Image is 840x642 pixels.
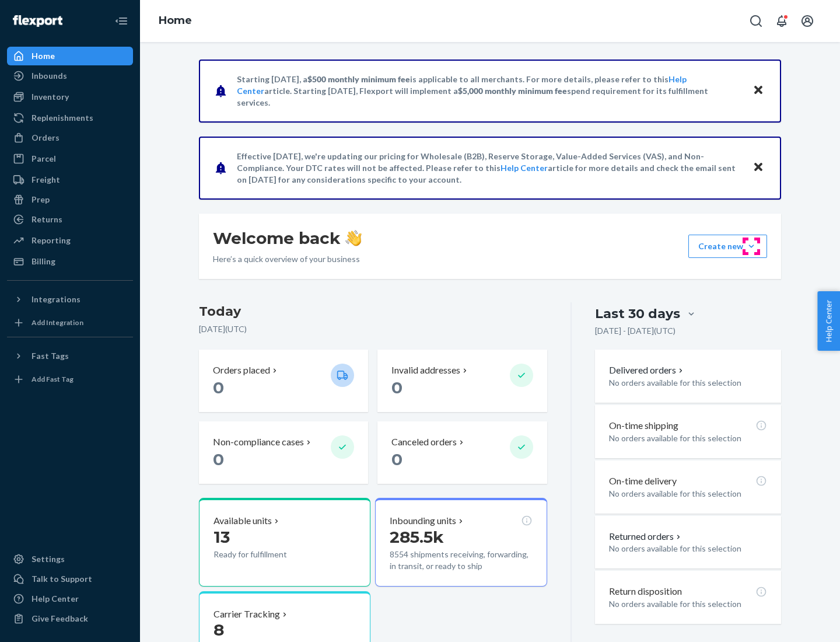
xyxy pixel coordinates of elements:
[501,163,548,173] a: Help Center
[7,347,133,365] button: Fast Tags
[609,543,767,554] p: No orders available for this selection
[7,109,133,127] a: Replenishments
[32,132,60,144] div: Orders
[32,174,60,186] div: Freight
[609,474,677,488] p: On-time delivery
[609,530,683,543] button: Returned orders
[213,253,362,265] p: Here’s a quick overview of your business
[7,290,133,309] button: Integrations
[159,14,192,27] a: Home
[110,9,133,33] button: Close Navigation
[7,88,133,106] a: Inventory
[609,419,678,432] p: On-time shipping
[199,350,368,412] button: Orders placed 0
[609,598,767,610] p: No orders available for this selection
[199,498,370,587] button: Available units13Ready for fulfillment
[796,9,819,33] button: Open account menu
[7,190,133,209] a: Prep
[32,153,56,165] div: Parcel
[595,325,675,337] p: [DATE] - [DATE] ( UTC )
[237,151,741,186] p: Effective [DATE], we're updating our pricing for Wholesale (B2B), Reserve Storage, Value-Added Se...
[391,378,402,397] span: 0
[32,374,73,384] div: Add Fast Tag
[213,435,304,449] p: Non-compliance cases
[7,231,133,250] a: Reporting
[7,149,133,168] a: Parcel
[7,67,133,85] a: Inbounds
[609,488,767,500] p: No orders available for this selection
[32,294,80,305] div: Integrations
[213,364,270,377] p: Orders placed
[7,570,133,588] a: Talk to Support
[213,527,230,547] span: 13
[390,549,532,572] p: 8554 shipments receiving, forwarding, in transit, or ready to ship
[32,112,93,124] div: Replenishments
[32,350,69,362] div: Fast Tags
[7,370,133,389] a: Add Fast Tag
[7,252,133,271] a: Billing
[149,4,201,38] ol: breadcrumbs
[391,364,460,377] p: Invalid addresses
[199,421,368,484] button: Non-compliance cases 0
[345,230,362,246] img: hand-wave emoji
[817,291,840,351] button: Help Center
[390,527,444,547] span: 285.5k
[213,378,224,397] span: 0
[377,421,547,484] button: Canceled orders 0
[32,194,50,205] div: Prep
[199,302,547,321] h3: Today
[7,170,133,189] a: Freight
[213,228,362,249] h1: Welcome back
[390,514,456,528] p: Inbounding units
[7,210,133,229] a: Returns
[688,235,767,258] button: Create new
[32,50,55,62] div: Home
[458,86,567,96] span: $5,000 monthly minimum fee
[32,613,88,624] div: Give Feedback
[595,305,680,323] div: Last 30 days
[609,432,767,444] p: No orders available for this selection
[213,449,224,469] span: 0
[32,235,71,246] div: Reporting
[32,573,92,585] div: Talk to Support
[32,70,67,82] div: Inbounds
[7,128,133,147] a: Orders
[237,74,741,109] p: Starting [DATE], a is applicable to all merchants. For more details, please refer to this article...
[751,82,766,99] button: Close
[7,550,133,568] a: Settings
[199,323,547,335] p: [DATE] ( UTC )
[744,9,768,33] button: Open Search Box
[307,74,410,84] span: $500 monthly minimum fee
[609,364,685,377] button: Delivered orders
[32,317,83,327] div: Add Integration
[213,514,272,528] p: Available units
[32,553,65,565] div: Settings
[609,585,682,598] p: Return disposition
[7,47,133,65] a: Home
[7,313,133,332] a: Add Integration
[213,608,280,621] p: Carrier Tracking
[375,498,547,587] button: Inbounding units285.5k8554 shipments receiving, forwarding, in transit, or ready to ship
[13,15,62,27] img: Flexport logo
[609,377,767,389] p: No orders available for this selection
[32,593,79,605] div: Help Center
[377,350,547,412] button: Invalid addresses 0
[213,620,224,640] span: 8
[32,214,62,225] div: Returns
[391,435,457,449] p: Canceled orders
[32,91,69,103] div: Inventory
[7,589,133,608] a: Help Center
[391,449,402,469] span: 0
[751,159,766,176] button: Close
[213,549,321,560] p: Ready for fulfillment
[32,256,55,267] div: Billing
[770,9,793,33] button: Open notifications
[7,609,133,628] button: Give Feedback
